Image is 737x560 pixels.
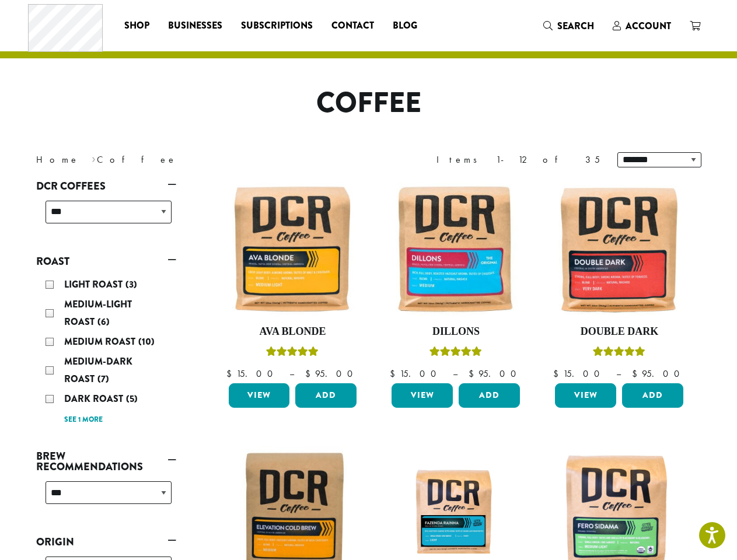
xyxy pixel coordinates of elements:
[226,367,278,380] bdi: 15.00
[429,345,482,362] div: Rated 5.00 out of 5
[389,182,523,379] a: DillonsRated 5.00 out of 5
[64,278,125,291] span: Light Roast
[36,251,176,271] a: Roast
[97,315,110,328] span: (6)
[124,19,149,33] span: Shop
[557,19,594,33] span: Search
[168,19,222,33] span: Businesses
[36,176,176,196] a: DCR Coffees
[36,153,351,167] nav: Breadcrumb
[36,477,176,518] div: Brew Recommendations
[469,367,522,380] bdi: 95.00
[295,383,357,408] button: Add
[115,16,159,35] a: Shop
[389,325,523,338] h4: Dillons
[225,182,359,316] img: Ava-Blonde-12oz-1-300x300.jpg
[126,392,138,405] span: (5)
[138,335,155,348] span: (10)
[36,153,79,166] a: Home
[552,182,686,316] img: Double-Dark-12oz-300x300.jpg
[64,335,138,348] span: Medium Roast
[390,367,400,380] span: $
[632,367,685,380] bdi: 95.00
[64,414,103,426] a: See 1 more
[593,345,645,362] div: Rated 4.50 out of 5
[36,446,176,477] a: Brew Recommendations
[64,355,132,386] span: Medium-Dark Roast
[389,182,523,316] img: Dillons-12oz-300x300.jpg
[331,19,374,33] span: Contact
[97,372,109,386] span: (7)
[36,532,176,552] a: Origin
[125,278,137,291] span: (3)
[226,182,360,379] a: Ava BlondeRated 5.00 out of 5
[626,19,671,33] span: Account
[393,19,417,33] span: Blog
[459,383,520,408] button: Add
[266,345,319,362] div: Rated 5.00 out of 5
[534,16,603,36] a: Search
[553,367,605,380] bdi: 15.00
[305,367,358,380] bdi: 95.00
[622,383,683,408] button: Add
[241,19,313,33] span: Subscriptions
[616,367,621,380] span: –
[226,325,360,338] h4: Ava Blonde
[92,149,96,167] span: ›
[27,86,710,120] h1: Coffee
[64,392,126,405] span: Dark Roast
[632,367,642,380] span: $
[469,367,478,380] span: $
[553,367,563,380] span: $
[289,367,294,380] span: –
[36,196,176,237] div: DCR Coffees
[552,325,686,338] h4: Double Dark
[555,383,616,408] a: View
[436,153,600,167] div: Items 1-12 of 35
[226,367,236,380] span: $
[36,271,176,433] div: Roast
[392,383,453,408] a: View
[552,182,686,379] a: Double DarkRated 4.50 out of 5
[229,383,290,408] a: View
[64,297,132,328] span: Medium-Light Roast
[453,367,457,380] span: –
[390,367,442,380] bdi: 15.00
[305,367,315,380] span: $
